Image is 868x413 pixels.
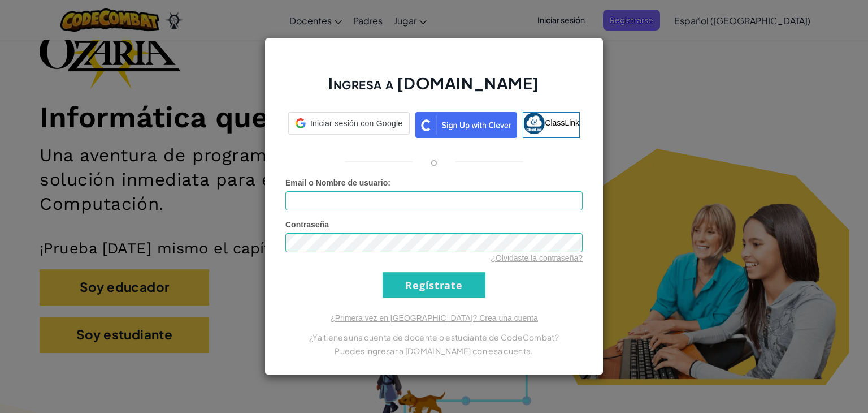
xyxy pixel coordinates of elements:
input: Regístrate [383,272,485,298]
img: classlink-logo-small.png [523,113,545,134]
h2: Ingresa a [DOMAIN_NAME] [285,72,583,105]
span: Iniciar sesión con Google [310,118,402,129]
p: ¿Ya tienes una cuenta de docente o estudiante de CodeCombat? [285,330,583,344]
label: : [285,177,390,188]
span: Email o Nombre de usuario [285,178,388,187]
div: Iniciar sesión con Google [288,112,410,135]
span: ClassLink [545,118,579,127]
a: ¿Olvidaste la contraseña? [491,253,583,263]
a: Iniciar sesión con Google [288,112,410,138]
p: o [431,155,437,169]
a: ¿Primera vez en [GEOGRAPHIC_DATA]? Crea una cuenta [330,313,538,322]
span: Contraseña [285,220,329,229]
img: clever_sso_button@2x.png [415,112,517,138]
p: Puedes ingresar a [DOMAIN_NAME] con esa cuenta. [285,344,583,358]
